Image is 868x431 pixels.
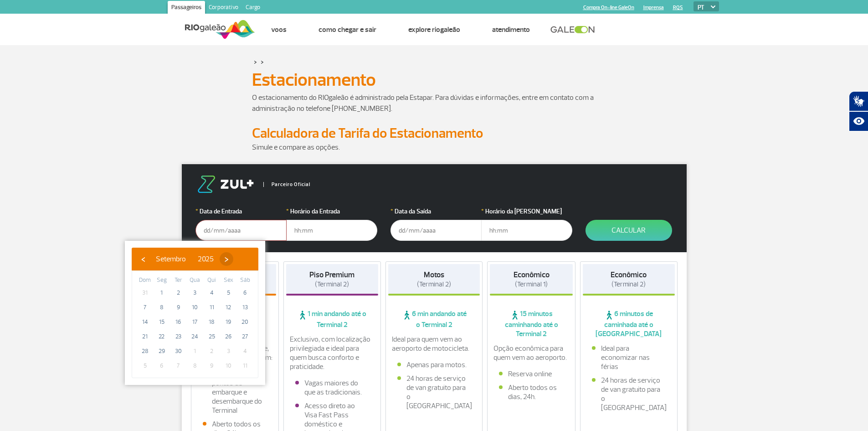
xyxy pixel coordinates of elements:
th: weekday [236,275,253,286]
span: 17 [188,315,202,329]
span: 16 [171,315,185,329]
li: Fácil acesso aos pontos de embarque e desembarque do Terminal [203,369,267,415]
a: Atendimento [492,25,530,34]
span: 1 min andando até o Terminal 2 [286,309,378,329]
span: 3 [188,286,202,300]
span: 9 [205,358,219,373]
a: Compra On-line GaleOn [583,5,634,10]
span: 2 [205,344,219,358]
span: 6 min andando até o Terminal 2 [388,309,480,329]
span: 24 [188,329,202,344]
span: 7 [171,358,185,373]
a: Passageiros [168,1,205,16]
button: Calcular [586,220,672,241]
label: Data da Saída [390,207,482,216]
span: 22 [154,329,169,344]
input: dd/mm/aaaa [390,220,482,241]
button: Abrir recursos assistivos. [849,111,868,131]
span: 8 [188,358,202,373]
p: Exclusivo, com localização privilegiada e ideal para quem busca conforto e praticidade. [290,335,375,371]
img: logo-zul.png [195,176,256,193]
span: 6 minutos de caminhada até o [GEOGRAPHIC_DATA] [583,309,675,338]
span: 2025 [198,254,214,264]
span: 7 [138,300,152,315]
th: weekday [203,275,220,286]
a: > [261,57,264,67]
span: 10 [221,358,236,373]
button: ‹ [136,252,150,266]
li: Reserva online [499,369,564,379]
span: 27 [238,329,252,344]
span: 13 [238,300,252,315]
span: (Terminal 2) [417,280,451,289]
bs-datepicker-navigation-view: ​ ​ ​ [136,253,233,262]
h2: Calculadora de Tarifa do Estacionamento [252,125,616,142]
th: weekday [220,275,237,286]
label: Horário da [PERSON_NAME] [481,207,572,216]
span: 31 [138,286,152,300]
span: 1 [188,344,202,358]
span: 12 [221,300,236,315]
span: 6 [238,286,252,300]
span: 6 [154,358,169,373]
label: Data de Entrada [195,207,287,216]
li: Vagas maiores do que as tradicionais. [295,379,369,397]
span: 11 [238,358,252,373]
p: Ideal para quem vem ao aeroporto de motocicleta. [392,335,477,353]
span: 19 [221,315,236,329]
span: 25 [205,329,219,344]
span: 23 [171,329,185,344]
bs-datepicker-container: calendar [125,241,265,385]
strong: Econômico [611,270,647,280]
a: Imprensa [643,5,664,10]
span: 18 [205,315,219,329]
label: Horário da Entrada [286,207,377,216]
li: 24 horas de serviço de van gratuito para o [GEOGRAPHIC_DATA] [592,376,666,412]
p: O estacionamento do RIOgaleão é administrado pela Estapar. Para dúvidas e informações, entre em c... [252,92,616,114]
th: weekday [187,275,204,286]
span: 2 [171,286,185,300]
span: 11 [205,300,219,315]
span: 30 [171,344,185,358]
p: Opção econômica para quem vem ao aeroporto. [493,344,569,362]
a: Como chegar e sair [318,25,376,34]
a: RQS [673,5,683,10]
li: Ideal para economizar nas férias [592,344,666,371]
strong: Motos [424,270,444,280]
input: dd/mm/aaaa [195,220,287,241]
button: 2025 [192,252,220,266]
button: Setembro [150,252,192,266]
span: Parceiro Oficial [263,182,310,187]
span: 4 [238,344,252,358]
span: 5 [221,286,236,300]
span: Setembro [156,254,186,264]
a: Voos [271,25,287,34]
span: 28 [138,344,152,358]
span: 29 [154,344,169,358]
th: weekday [170,275,187,286]
span: 8 [154,300,169,315]
a: Corporativo [205,1,242,16]
li: 24 horas de serviço de van gratuito para o [GEOGRAPHIC_DATA] [397,374,471,410]
span: 4 [205,286,219,300]
span: 15 [154,315,169,329]
span: 9 [171,300,185,315]
span: 26 [221,329,236,344]
h1: Estacionamento [252,72,616,88]
span: (Terminal 1) [515,280,548,289]
button: › [220,252,233,266]
strong: Econômico [514,270,550,280]
strong: Piso Premium [309,270,354,280]
a: Cargo [242,1,264,16]
span: 15 minutos caminhando até o Terminal 2 [490,309,573,338]
button: Abrir tradutor de língua de sinais. [849,91,868,111]
th: weekday [137,275,154,286]
input: hh:mm [286,220,377,241]
span: 10 [188,300,202,315]
span: 20 [238,315,252,329]
span: 3 [221,344,236,358]
li: Aberto todos os dias, 24h. [499,383,564,401]
a: Explore RIOgaleão [408,25,460,34]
